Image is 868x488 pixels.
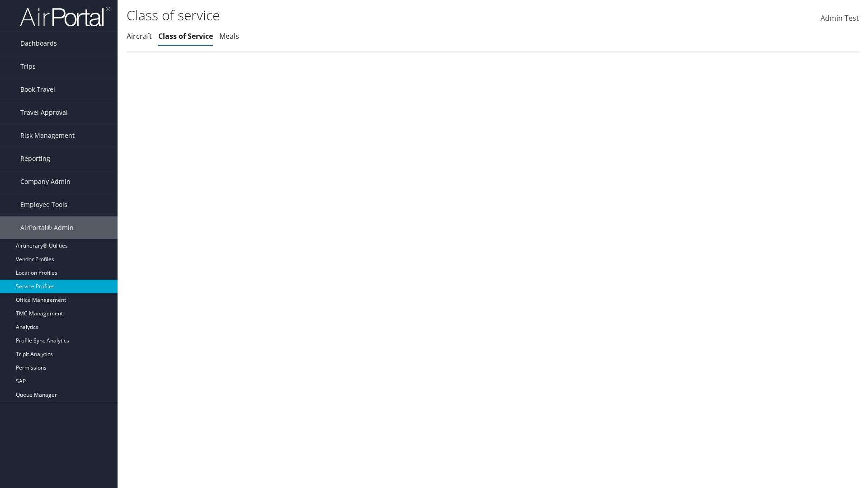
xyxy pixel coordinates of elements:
a: Aircraft [127,31,152,41]
img: airportal-logo.png [20,6,110,27]
a: Meals [219,31,239,41]
span: Admin Test [821,13,859,23]
span: Dashboards [20,32,57,55]
span: Reporting [20,147,50,170]
span: AirPortal® Admin [20,216,74,239]
a: Class of Service [158,31,213,41]
span: Trips [20,55,36,78]
span: Book Travel [20,78,55,101]
span: Employee Tools [20,193,67,216]
span: Risk Management [20,124,75,147]
a: Admin Test [821,5,859,33]
h1: Class of service [127,6,615,25]
span: Company Admin [20,170,71,193]
span: Travel Approval [20,101,68,124]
